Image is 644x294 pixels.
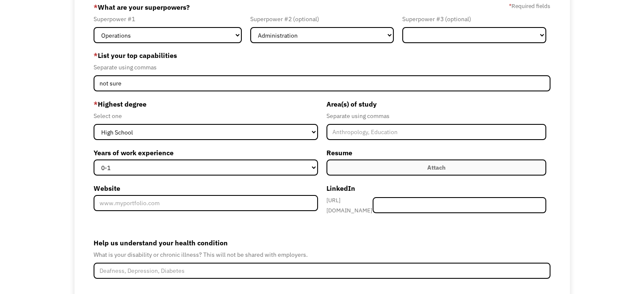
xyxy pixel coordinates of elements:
[94,236,550,250] label: Help us understand your health condition
[326,159,546,176] label: Attach
[94,75,550,91] input: Videography, photography, accounting
[326,195,373,215] div: [URL][DOMAIN_NAME]
[94,181,318,195] label: Website
[94,146,318,159] label: Years of work experience
[94,195,318,211] input: www.myportfolio.com
[94,97,318,111] label: Highest degree
[94,0,190,14] label: What are your superpowers?
[250,14,394,24] div: Superpower #2 (optional)
[94,250,550,260] div: What is your disability or chronic illness? This will not be shared with employers.
[326,181,546,195] label: LinkedIn
[326,111,546,121] div: Separate using commas
[402,14,546,24] div: Superpower #3 (optional)
[427,162,445,173] div: Attach
[94,263,550,279] input: Deafness, Depression, Diabetes
[326,124,546,140] input: Anthropology, Education
[94,14,242,24] div: Superpower #1
[94,111,318,121] div: Select one
[326,97,546,111] label: Area(s) of study
[326,146,546,159] label: Resume
[509,1,550,11] label: Required fields
[94,49,550,62] label: List your top capabilities
[94,62,550,72] div: Separate using commas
